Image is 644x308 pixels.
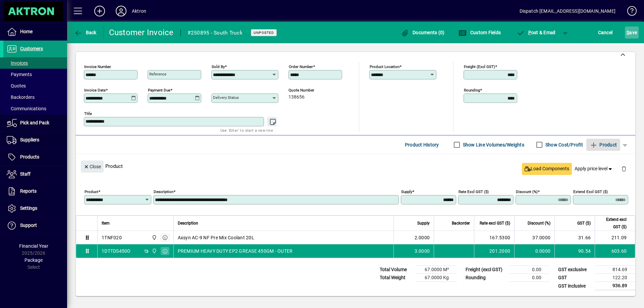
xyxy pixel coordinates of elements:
[102,234,122,241] div: 1TNF020
[7,72,32,77] span: Payments
[509,266,549,274] td: 0.00
[415,234,430,241] span: 2.0000
[187,27,243,38] div: #250895 - South Truck
[417,274,457,282] td: 67.0000 Kg
[528,30,531,35] span: P
[288,95,305,100] span: 138656
[417,220,430,227] span: Supply
[84,111,92,116] mat-label: Title
[3,57,67,69] a: Invoices
[3,23,67,40] a: Home
[3,132,67,148] a: Suppliers
[402,139,442,151] button: Product History
[525,165,569,172] span: Load Components
[513,26,559,39] button: Post & Email
[555,274,595,282] td: GST
[627,30,629,35] span: S
[478,248,510,254] div: 201.2000
[3,91,67,103] a: Backorders
[20,205,37,211] span: Settings
[3,217,67,234] a: Support
[573,189,608,194] mat-label: Extend excl GST ($)
[84,64,111,69] mat-label: Invoice number
[79,163,105,169] app-page-header-button: Close
[20,120,49,125] span: Pick and Pack
[370,64,399,69] mat-label: Product location
[148,88,170,93] mat-label: Payment due
[3,103,67,114] a: Communications
[7,95,35,100] span: Backorders
[154,189,173,194] mat-label: Description
[109,27,174,38] div: Customer Invoice
[517,30,555,35] span: ost & Email
[76,154,635,178] div: Product
[590,139,617,150] span: Product
[462,274,509,282] td: Rounding
[554,244,595,258] td: 90.54
[595,231,635,244] td: 211.09
[616,166,632,172] app-page-header-button: Delete
[3,69,67,80] a: Payments
[514,231,554,244] td: 37.0000
[622,1,636,23] a: Knowledge Base
[254,30,274,35] span: Unposted
[178,220,198,227] span: Description
[415,248,430,254] span: 3.0000
[212,64,225,69] mat-label: Sold by
[85,189,98,194] mat-label: Product
[401,30,445,35] span: Documents (0)
[459,30,501,35] span: Custom Fields
[405,139,439,150] span: Product History
[554,231,595,244] td: 31.66
[528,220,550,227] span: Discount (%)
[110,5,132,17] button: Profile
[150,234,158,241] span: Central
[288,88,329,93] span: Quote number
[213,95,239,100] mat-label: Delivery status
[72,26,98,39] button: Back
[89,5,110,17] button: Add
[555,282,595,290] td: GST inclusive
[20,29,33,34] span: Home
[478,234,510,241] div: 167.5300
[20,46,43,51] span: Customers
[464,64,495,69] mat-label: Freight (excl GST)
[178,248,293,254] span: PREMIUM HEAVY DUTY EP2 GREASE 450GM - OUTER
[575,165,613,172] span: Apply price level
[595,282,635,290] td: 936.89
[149,72,166,76] mat-label: Reference
[572,163,616,175] button: Apply price level
[401,189,412,194] mat-label: Supply
[20,223,37,228] span: Support
[84,161,101,172] span: Close
[599,216,627,231] span: Extend excl GST ($)
[178,234,254,241] span: Axsyn AC-9 NF Pre Mix Coolant 20L
[376,266,417,274] td: Total Volume
[544,141,583,148] label: Show Cost/Profit
[625,26,639,39] button: Save
[3,183,67,200] a: Reports
[417,266,457,274] td: 67.0000 M³
[595,266,635,274] td: 814.69
[20,188,37,194] span: Reports
[627,27,637,38] span: ave
[522,163,572,175] button: Load Components
[555,266,595,274] td: GST exclusive
[102,248,131,254] div: 1DTTDS450O
[220,126,273,134] mat-hint: Use 'Enter' to start a new line
[464,88,480,93] mat-label: Rounding
[399,26,446,39] button: Documents (0)
[81,161,104,173] button: Close
[3,149,67,166] a: Products
[3,115,67,131] a: Pick and Pack
[20,137,39,142] span: Suppliers
[376,274,417,282] td: Total Weight
[595,274,635,282] td: 122.20
[102,220,110,227] span: Item
[150,247,158,255] span: Central
[459,189,489,194] mat-label: Rate excl GST ($)
[598,27,613,38] span: Cancel
[84,88,106,93] mat-label: Invoice date
[7,106,46,111] span: Communications
[20,154,39,160] span: Products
